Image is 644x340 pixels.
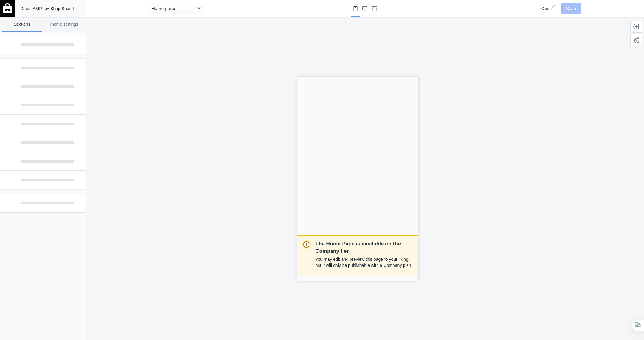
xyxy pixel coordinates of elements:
span: Debut AMP [20,6,42,11]
img: main-logo_60x60_white.png [3,3,12,13]
mat-select-trigger: Home page [151,6,175,11]
span: Open [541,6,552,11]
p: The Home Page is available on the Company tier [316,240,413,255]
a: Theme settings [44,17,83,32]
a: Sections [2,17,42,32]
p: You may edit and preview this page to your liking, but it will only be publishable with a Company... [316,256,413,268]
span: - by Shop Sheriff [42,6,74,11]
